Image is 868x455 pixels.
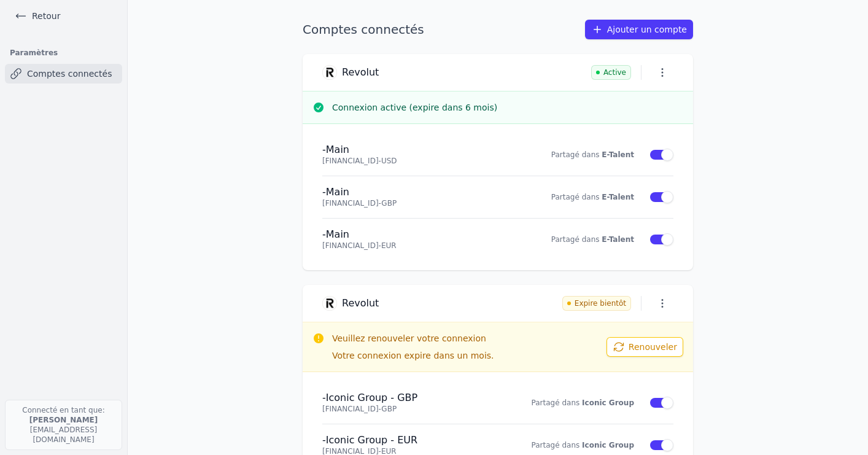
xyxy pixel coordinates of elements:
[606,337,683,357] button: Renouveler
[332,349,606,362] p: Votre connexion expire dans un mois.
[516,150,634,160] p: Partagé dans
[332,101,683,114] h3: Connexion active (expire dans 6 mois)
[602,193,634,201] a: E-Talent
[322,228,502,241] h4: - Main
[516,192,634,202] p: Partagé dans
[342,297,379,309] h3: Revolut
[322,198,502,208] p: [FINANCIAL_ID] - GBP
[322,144,502,156] h4: - Main
[322,392,502,404] h4: - Iconic Group - GBP
[5,44,122,61] h3: Paramètres
[562,296,631,311] span: Expire bientôt
[322,404,502,414] p: [FINANCIAL_ID] - GBP
[516,235,634,244] p: Partagé dans
[322,434,502,446] h4: - Iconic Group - EUR
[29,416,98,424] strong: [PERSON_NAME]
[303,21,424,38] h1: Comptes connectés
[342,66,379,79] h3: Revolut
[322,156,502,166] p: [FINANCIAL_ID] - USD
[322,241,502,251] p: [FINANCIAL_ID] - EUR
[591,65,631,80] span: Active
[322,65,337,80] img: Revolut logo
[5,400,122,450] p: Connecté en tant que: [EMAIL_ADDRESS][DOMAIN_NAME]
[10,7,65,25] a: Retour
[322,186,502,198] h4: - Main
[582,399,634,407] a: Iconic Group
[602,235,634,244] a: E-Talent
[602,150,634,159] a: E-Talent
[582,441,634,449] a: Iconic Group
[516,440,634,450] p: Partagé dans
[516,398,634,408] p: Partagé dans
[5,64,122,84] a: Comptes connectés
[585,20,693,39] a: Ajouter un compte
[322,296,337,311] img: Revolut logo
[332,332,606,344] h3: Veuillez renouveler votre connexion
